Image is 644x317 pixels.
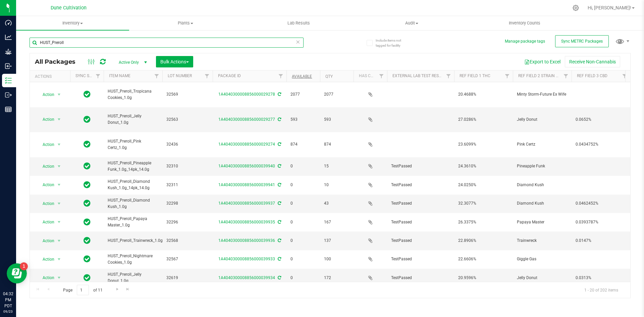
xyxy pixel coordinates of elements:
iframe: Resource center unread badge [20,262,28,270]
a: Filter [151,70,162,82]
span: 32567 [166,256,209,262]
th: Has COA [354,70,387,82]
a: 1A4040300008856000039934 [218,275,275,280]
a: 1A4040300008856000039941 [218,182,275,187]
span: Action [37,180,55,190]
span: 10 [324,182,350,188]
span: select [55,236,63,246]
span: HUST_Preroll_Jelly Donut_1.0g [108,113,158,126]
p: 09/23 [3,309,13,314]
span: Sync from Compliance System [277,164,281,168]
a: Inventory [16,16,129,30]
span: Jelly Donut [517,275,568,281]
a: 1A4040300008856000039936 [218,238,275,243]
a: Filter [376,70,387,82]
span: 32.3077% [458,200,509,207]
inline-svg: Reports [5,106,12,113]
span: TestPassed [391,163,450,169]
span: Include items not tagged for facility [376,38,409,48]
a: Lot Number [168,73,192,78]
span: Trainwreck [517,237,568,244]
span: HUST_Preroll_Diamond Kush_1.0g_14pk_14.0g [108,178,158,191]
span: 0.0652% [576,116,626,123]
span: Diamond Kush [517,182,568,188]
span: Bulk Actions [160,59,189,64]
span: 26.3375% [458,219,509,225]
inline-svg: Dashboard [5,19,12,26]
span: 32310 [166,163,209,169]
span: 100 [324,256,350,262]
span: 20.4688% [458,91,509,98]
span: 23.6099% [458,141,509,148]
span: Clear [296,38,300,46]
inline-svg: Inbound [5,63,12,69]
span: Action [37,273,55,282]
a: Filter [502,70,513,82]
span: TestPassed [391,200,450,207]
span: In Sync [84,180,91,190]
span: Action [37,90,55,99]
a: Filter [443,70,454,82]
span: TestPassed [391,182,450,188]
span: Action [37,236,55,246]
a: Go to the next page [112,285,122,294]
a: Plants [129,16,242,30]
span: select [55,273,63,282]
span: Page of 11 [57,285,108,295]
span: 0 [290,275,316,281]
div: Manage settings [572,5,580,11]
span: 32311 [166,182,209,188]
span: Sync from Compliance System [277,92,281,97]
a: 1A4040300008856000039940 [218,164,275,168]
span: HUST_Preroll_Pink Certz_1.0g [108,138,158,151]
span: 0.0147% [576,237,626,244]
span: select [55,217,63,227]
a: Inventory Counts [468,16,581,30]
span: select [55,140,63,149]
span: Sync from Compliance System [277,275,281,280]
span: 24.0250% [458,182,509,188]
span: Dune Cultivation [51,5,87,11]
a: Sync Status [75,73,101,78]
span: In Sync [84,140,91,149]
span: 0 [290,200,316,207]
span: In Sync [84,254,91,264]
span: 43 [324,200,350,207]
span: 20.9596% [458,275,509,281]
inline-svg: Outbound [5,92,12,98]
a: Filter [275,70,286,82]
span: 874 [290,141,316,148]
span: 32296 [166,219,209,225]
span: select [55,162,63,171]
span: Pineapple Funk [517,163,568,169]
span: In Sync [84,90,91,99]
span: 874 [324,141,350,148]
button: Receive Non-Cannabis [565,56,620,67]
a: 1A4040300008856000029274 [218,142,275,147]
a: Ref Field 1 THC [460,73,490,78]
p: 04:32 PM PDT [3,291,13,309]
span: 32563 [166,116,209,123]
span: Action [37,217,55,227]
a: 1A4040300008856000039935 [218,220,275,224]
span: HUST_Preroll_Trainwreck_1.0g [108,237,163,244]
a: 1A4040300008856000039937 [218,201,275,206]
span: select [55,199,63,208]
span: HUST_Preroll_Nightmare Cookies_1.0g [108,253,158,266]
span: In Sync [84,217,91,227]
span: Sync from Compliance System [277,182,281,187]
span: select [55,180,63,190]
span: 0 [290,182,316,188]
span: Plants [129,20,242,26]
span: Sync from Compliance System [277,257,281,261]
button: Manage package tags [505,39,545,44]
span: Inventory [16,20,129,26]
a: Ref Field 2 Strain Name [518,73,567,78]
span: 172 [324,275,350,281]
span: TestPassed [391,237,450,244]
span: Action [37,199,55,208]
span: Action [37,255,55,264]
span: 1 - 20 of 202 items [579,285,624,295]
a: Qty [325,74,333,79]
div: Actions [35,74,67,79]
